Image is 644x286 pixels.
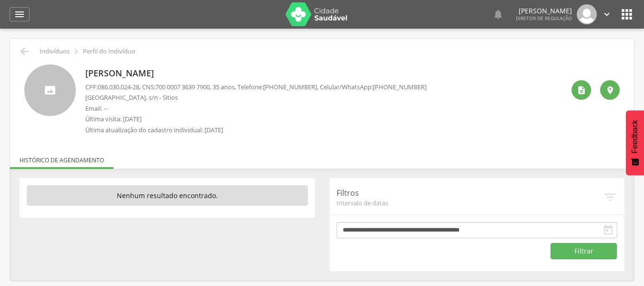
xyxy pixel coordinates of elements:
[602,9,612,20] i: 
[85,93,427,102] p: [GEOGRAPHIC_DATA], s/n - Sitios
[85,83,427,92] p: CPF: , CNS: , 35 anos, Telefone: , Celular/WhatsApp:
[10,7,30,21] a: 
[27,185,308,206] p: Nenhum resultado encontrado.
[40,48,70,55] p: Indivíduos
[98,83,139,91] span: 086.030.024-28
[516,8,572,14] p: [PERSON_NAME]
[626,110,644,175] button: Feedback - Mostrar pesquisa
[551,243,617,259] button: Filtrar
[85,104,427,113] p: Email: --
[619,7,634,22] i: 
[19,46,30,57] i: 
[337,188,603,199] p: Filtros
[603,190,617,204] i: 
[83,48,135,55] p: Perfil do Indivíduo
[631,120,639,153] span: Feedback
[85,67,427,80] p: [PERSON_NAME]
[492,4,504,24] a: 
[516,15,572,21] span: Diretor de regulação
[492,9,504,20] i: 
[602,4,612,24] a: 
[373,83,427,91] span: [PHONE_NUMBER]
[85,115,427,124] p: Última visita: [DATE]
[603,224,614,236] i: 
[577,85,586,95] i: 
[337,199,603,207] span: Intervalo de datas
[85,126,427,135] p: Última atualização do cadastro individual: [DATE]
[263,83,317,91] span: [PHONE_NUMBER]
[155,83,210,91] span: 700 0007 3639 7900
[14,9,25,20] i: 
[71,46,82,57] i: 
[605,85,615,95] i: 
